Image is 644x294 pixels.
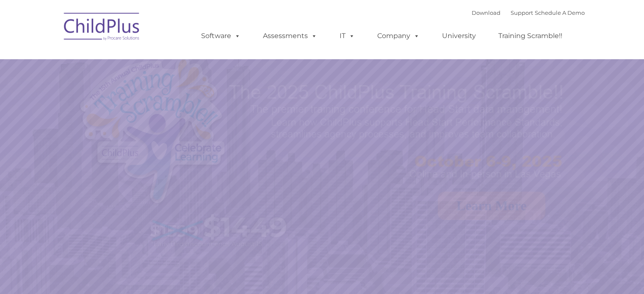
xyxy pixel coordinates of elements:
a: Support [511,9,533,16]
a: Training Scramble!! [490,27,571,44]
a: Company [369,27,428,44]
a: Assessments [254,27,326,44]
a: University [434,27,484,44]
a: Learn More [438,192,545,220]
a: Software [193,27,249,44]
a: IT [331,27,363,44]
font: | [472,9,585,16]
a: Schedule A Demo [535,9,585,16]
img: ChildPlus by Procare Solutions [60,7,144,49]
a: Download [472,9,500,16]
